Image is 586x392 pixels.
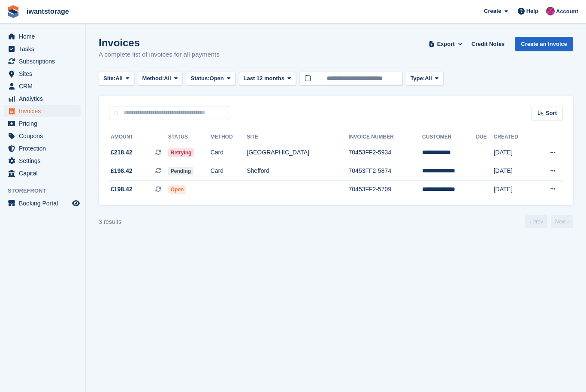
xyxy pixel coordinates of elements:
[427,37,465,51] button: Export
[4,55,81,67] a: menu
[190,74,209,83] span: Status:
[494,162,534,181] td: [DATE]
[349,130,423,144] th: Invoice Number
[546,7,555,15] img: Jonathan
[111,148,133,157] span: £218.42
[4,197,81,209] a: menu
[103,74,115,83] span: Site:
[99,50,220,60] p: A complete list of invoices for all payments
[4,118,81,130] a: menu
[244,74,284,83] span: Last 12 months
[19,155,70,167] span: Settings
[168,130,211,144] th: Status
[186,72,235,86] button: Status: Open
[19,93,70,105] span: Analytics
[349,162,423,181] td: 70453FF2-5874
[4,80,81,92] a: menu
[4,105,81,117] a: menu
[210,74,224,83] span: Open
[546,109,557,118] span: Sort
[4,167,81,179] a: menu
[19,80,70,92] span: CRM
[99,217,121,226] div: 3 results
[111,185,133,194] span: £198.42
[4,43,81,55] a: menu
[422,130,476,144] th: Customer
[164,74,171,83] span: All
[476,130,493,144] th: Due
[411,74,425,83] span: Type:
[99,72,134,86] button: Site: All
[494,144,534,162] td: [DATE]
[349,144,423,162] td: 70453FF2-5934
[247,130,348,144] th: Site
[494,130,534,144] th: Created
[168,167,193,175] span: Pending
[437,40,455,48] span: Export
[19,118,70,130] span: Pricing
[4,130,81,142] a: menu
[494,180,534,198] td: [DATE]
[4,93,81,105] a: menu
[71,198,81,208] a: Preview store
[349,180,423,198] td: 70453FF2-5709
[425,74,432,83] span: All
[525,215,547,228] a: Previous
[142,74,164,83] span: Method:
[7,5,20,18] img: stora-icon-8386f47178a22dfd0bd8f6a31ec36ba5ce8667c1dd55bd0f319d3a0aa187defe.svg
[551,215,573,228] a: Next
[526,7,538,15] span: Help
[4,142,81,154] a: menu
[168,185,187,194] span: Open
[484,7,501,15] span: Create
[111,166,133,175] span: £198.42
[23,4,72,18] a: iwantstorage
[556,7,578,16] span: Account
[99,37,220,48] h1: Invoices
[19,130,70,142] span: Coupons
[115,74,123,83] span: All
[4,30,81,42] a: menu
[406,72,444,86] button: Type: All
[468,37,508,51] a: Credit Notes
[138,72,183,86] button: Method: All
[19,43,70,55] span: Tasks
[168,148,194,157] span: Retrying
[4,155,81,167] a: menu
[19,167,70,179] span: Capital
[247,162,348,181] td: Shefford
[211,162,247,181] td: Card
[19,30,70,42] span: Home
[19,55,70,67] span: Subscriptions
[211,130,247,144] th: Method
[247,144,348,162] td: [GEOGRAPHIC_DATA]
[109,130,168,144] th: Amount
[19,197,70,209] span: Booking Portal
[239,72,296,86] button: Last 12 months
[8,187,85,195] span: Storefront
[211,144,247,162] td: Card
[523,215,575,228] nav: Page
[515,37,573,51] a: Create an Invoice
[19,142,70,154] span: Protection
[4,68,81,80] a: menu
[19,105,70,117] span: Invoices
[19,68,70,80] span: Sites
